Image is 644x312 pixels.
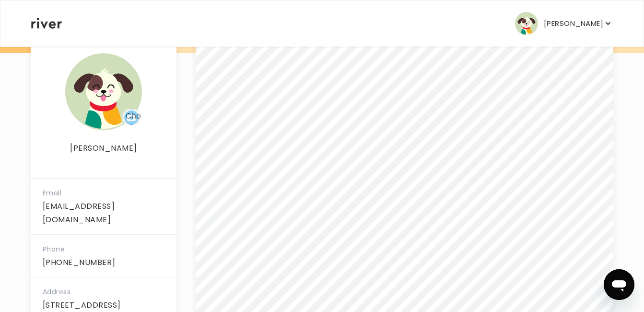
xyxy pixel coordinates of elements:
[43,200,164,227] p: [EMAIL_ADDRESS][DOMAIN_NAME]
[43,299,164,312] p: [STREET_ADDRESS]
[544,17,603,30] p: [PERSON_NAME]
[43,244,65,254] span: Phone
[65,53,142,130] img: user avatar
[43,287,70,297] span: Address
[604,269,634,300] iframe: Button to launch messaging window
[515,12,538,35] img: user avatar
[43,256,164,269] p: [PHONE_NUMBER]
[515,12,613,35] button: user avatar[PERSON_NAME]
[31,142,176,155] p: [PERSON_NAME]
[43,188,61,198] span: Email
